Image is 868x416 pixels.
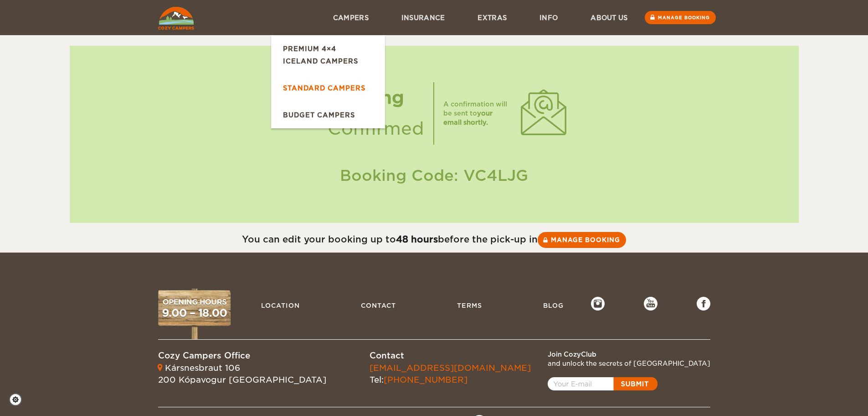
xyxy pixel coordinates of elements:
strong: 48 hours [396,234,438,245]
a: Terms [452,297,487,314]
div: A confirmation will be sent to [443,100,512,127]
a: [PHONE_NUMBER] [384,375,467,384]
div: Cozy Campers Office [158,350,326,362]
div: Kársnesbraut 106 200 Kópavogur [GEOGRAPHIC_DATA] [158,362,326,385]
a: Standard Campers [271,74,385,101]
div: Contact [370,350,531,362]
div: Tel: [370,362,531,385]
a: Manage booking [538,232,626,248]
img: Cozy Campers [158,7,194,30]
div: Booking Code: VC4LJG [79,165,790,186]
a: Manage booking [645,11,716,24]
a: Premium 4×4 Iceland Campers [271,35,385,74]
a: Open popup [548,377,657,390]
div: Confirmed [328,113,424,144]
div: Join CozyClub [548,350,710,359]
a: Blog [539,297,568,314]
a: Budget Campers [271,101,385,128]
a: Location [257,297,304,314]
a: Cookie settings [9,393,28,406]
div: and unlock the secrets of [GEOGRAPHIC_DATA] [548,359,710,368]
a: [EMAIL_ADDRESS][DOMAIN_NAME] [370,363,531,373]
a: Contact [356,297,401,314]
